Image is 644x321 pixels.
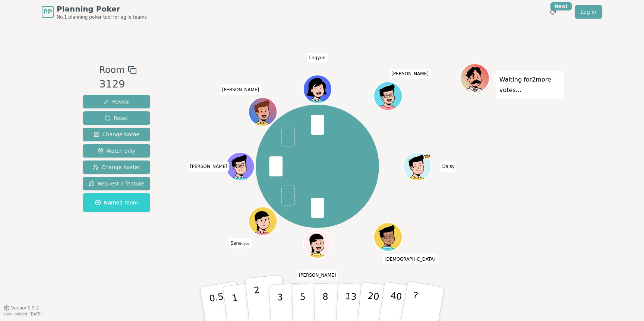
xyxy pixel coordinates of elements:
span: Version 0.9.2 [11,305,39,311]
div: 3129 [99,77,136,92]
span: Change Avatar [93,163,141,171]
button: New! [546,5,560,19]
span: Click to change your name [297,270,338,280]
button: Change Name [83,128,150,141]
span: Planning Poker [57,4,147,14]
span: Last updated: [DATE] [4,312,42,316]
span: Daisy is the host [423,153,430,160]
button: Change Avatar [83,160,150,174]
div: New! [550,2,572,10]
button: Reset [83,111,150,125]
button: Named room [83,193,150,212]
p: Waiting for 2 more votes... [499,74,561,95]
button: Watch only [83,144,150,158]
span: Watch only [98,147,136,155]
a: PPPlanning PokerNo.1 planning poker tool for agile teams [42,4,147,20]
span: Click to change your name [188,161,229,172]
span: PP [43,7,52,16]
button: Version0.9.2 [4,305,39,311]
span: Click to change your name [383,254,437,264]
span: Reset [105,114,128,122]
a: Log in [575,5,602,19]
span: Change Name [94,131,139,138]
span: Click to change your name [229,238,252,248]
span: Click to change your name [440,161,456,172]
button: Reveal [83,95,150,108]
span: Click to change your name [307,53,327,63]
span: Room [99,63,124,77]
span: Click to change your name [220,84,261,95]
span: Click to change your name [389,69,430,79]
span: Reveal [103,98,130,105]
span: Named room [95,199,138,206]
span: Request a feature [89,180,144,187]
button: Click to change your avatar [249,207,276,234]
button: Request a feature [83,177,150,190]
span: (you) [242,242,251,245]
span: No.1 planning poker tool for agile teams [57,14,147,20]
